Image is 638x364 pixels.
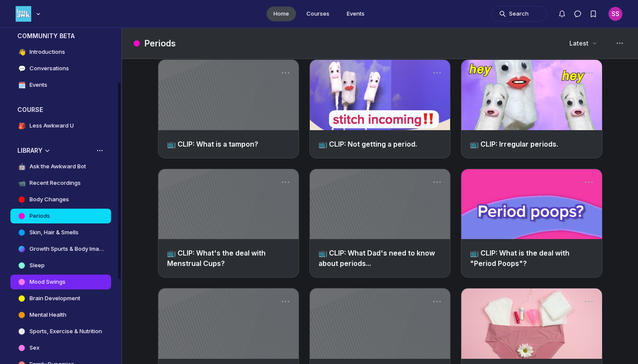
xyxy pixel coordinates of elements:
[10,45,111,59] a: 👋Introductions
[30,278,66,286] h4: Mood Swings
[280,176,292,188] button: Post actions
[583,176,595,188] button: Post actions
[583,67,595,79] button: Post actions
[280,295,292,308] button: Post actions
[299,7,336,21] a: Courses
[122,28,638,59] header: Page Header
[340,7,372,21] a: Events
[43,146,52,155] div: Collapse space
[10,159,111,174] a: 🤖Ask the Awkward Bot
[10,29,111,43] button: COMMUNITY BETACollapse space
[30,344,39,352] h4: Sex
[30,81,47,89] h4: Events
[583,295,595,308] button: Post actions
[30,179,81,187] h4: Recent Recordings
[30,261,45,270] h4: Sleep
[10,192,111,207] a: Body Changes
[491,6,547,22] button: Search
[569,39,589,48] span: Latest
[17,32,75,40] h3: COMMUNITY BETA
[554,6,570,22] button: Notifications
[10,324,111,339] a: Sports, Exercise & Nutrition
[10,341,111,355] a: Sex
[319,249,435,268] a: 📺 CLIP: What Dad's need to know about periods...
[10,225,111,240] a: Skin, Hair & Smells
[30,327,102,336] h4: Sports, Exercise & Nutrition
[17,121,26,130] span: 🎒
[10,176,111,190] a: 📹Recent Recordings
[145,37,176,49] h1: Periods
[17,64,26,73] span: 💬
[30,195,69,204] h4: Body Changes
[17,81,26,89] span: 🗓️
[608,7,622,21] button: User menu options
[30,64,69,73] h4: Conversations
[10,61,111,76] a: 💬Conversations
[10,118,111,133] a: 🎒Less Awkward U
[10,103,111,117] button: COURSECollapse space
[470,249,569,268] a: 📺 CLIP: What is the deal with "Period Poops"?
[470,140,558,148] a: 📺 CLIP: Irregular periods.
[585,6,601,22] button: Bookmarks
[10,291,111,306] a: Brain Development
[10,242,111,256] a: Growth Spurts & Body Image
[30,121,74,130] h4: Less Awkward U
[564,36,602,51] button: Latest
[30,245,104,253] h4: Growth Spurts & Body Image
[30,228,79,237] h4: Skin, Hair & Smells
[17,146,43,155] h3: LIBRARY
[10,144,111,157] button: LIBRARYCollapse space
[615,38,625,49] svg: Space settings
[95,146,104,155] button: View space group options
[30,294,80,303] h4: Brain Development
[17,179,26,187] span: 📹
[10,258,111,273] a: Sleep
[16,6,31,22] img: Less Awkward Hub logo
[612,36,628,51] button: Space settings
[431,176,443,188] button: Post actions
[30,162,86,171] h4: Ask the Awkward Bot
[17,105,43,114] h3: COURSE
[30,212,50,220] h4: Periods
[10,209,111,223] a: Periods
[431,67,443,79] button: Post actions
[608,7,622,21] div: SS
[17,48,26,56] span: 👋
[30,48,65,56] h4: Introductions
[10,78,111,92] a: 🗓️Events
[167,140,258,148] a: 📺 CLIP: What is a tampon?
[319,140,417,148] a: 📺 CLIP: Not getting a period.
[431,295,443,308] button: Post actions
[167,249,266,268] a: 📺 CLIP: What's the deal with Menstrual Cups?
[10,308,111,322] a: Mental Health
[17,162,26,171] span: 🤖
[16,5,43,23] button: Less Awkward Hub logo
[10,275,111,289] a: Mood Swings
[30,311,66,319] h4: Mental Health
[570,6,585,22] button: Direct messages
[266,7,296,21] a: Home
[280,67,292,79] button: Post actions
